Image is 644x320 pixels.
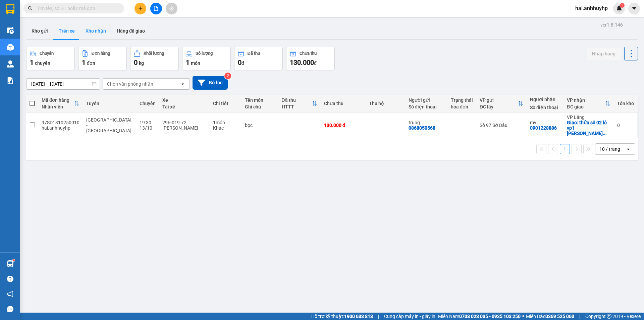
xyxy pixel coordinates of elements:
span: Miền Bắc [526,313,574,320]
div: 0901228886 [530,125,557,131]
button: Kho nhận [80,23,111,39]
span: ⚪️ [522,315,524,318]
button: Nhập hàng [587,48,621,60]
span: món [191,60,200,66]
img: solution-icon [7,77,14,84]
div: Chuyến [140,101,156,106]
button: plus [135,3,146,14]
span: | [378,313,379,320]
div: Khối lượng [144,51,164,56]
span: question-circle [7,276,13,282]
div: my [530,120,560,125]
span: đơn [87,60,95,66]
div: 1 món [213,120,238,125]
button: Đã thu0đ [234,47,283,71]
svg: open [626,146,631,152]
span: copyright [607,314,611,319]
span: 0 [134,58,138,66]
span: Chuyển phát nhanh: [GEOGRAPHIC_DATA] - [GEOGRAPHIC_DATA] [38,29,96,53]
div: 0 [617,123,634,128]
div: 13/10 [140,125,156,131]
span: search [28,6,33,11]
div: 130.000 đ [324,123,363,128]
div: Chưa thu [324,101,363,106]
div: hóa đơn [451,104,473,109]
button: Bộ lọc [193,76,228,90]
div: 19:30 [140,120,156,125]
img: warehouse-icon [7,27,14,34]
div: Giao: thửa số 02 lô vp1 Bán Đảo Linh Đàm, Khu đô thị Linh Đàm, Hoàng Liệt, Hoàng Mai, Hà Nội, V... [567,120,610,136]
div: Người gửi [409,97,444,103]
input: Select a date range. [26,79,100,89]
img: icon-new-feature [616,5,622,11]
div: HTTT [282,104,312,109]
sup: 1 [13,259,15,261]
div: Trạng thái [451,97,473,103]
div: ver 1.8.146 [600,21,623,29]
span: notification [7,291,13,297]
div: Tên món [245,97,275,103]
span: aim [169,6,174,11]
sup: 1 [620,3,625,8]
button: Hàng đã giao [111,23,150,39]
img: logo [3,27,37,61]
div: VP nhận [567,97,605,103]
div: bọc [245,123,275,128]
div: VP Láng [567,115,610,120]
div: Xe [162,97,206,103]
div: Tồn kho [617,101,634,106]
span: đ [314,60,317,66]
div: Chi tiết [213,101,238,106]
div: Tài xế [162,104,206,109]
strong: 1900 633 818 [344,314,373,319]
div: ĐC lấy [480,104,518,109]
span: 1 [186,58,190,66]
div: Mã đơn hàng [42,97,74,103]
span: [GEOGRAPHIC_DATA] - [GEOGRAPHIC_DATA] [86,117,131,133]
span: chuyến [35,60,50,66]
strong: 0708 023 035 - 0935 103 250 [459,314,521,319]
button: Chuyến1chuyến [26,47,75,71]
span: ... [603,131,607,136]
img: logo-vxr [6,4,14,14]
img: warehouse-icon [7,260,14,267]
span: plus [138,6,143,11]
sup: 2 [224,73,231,79]
div: Số lượng [196,51,213,56]
div: Số 97 Sở Dầu [480,123,523,128]
button: Số lượng1món [182,47,231,71]
strong: 0369 525 060 [545,314,574,319]
span: message [7,306,13,312]
div: VP gửi [480,97,518,103]
div: 97SD1310250010 [42,120,79,125]
span: Cung cấp máy in - giấy in: [384,313,436,320]
span: | [579,313,580,320]
span: kg [139,60,144,66]
div: 0868050568 [409,125,435,131]
span: 130.000 [290,58,314,66]
div: Số điện thoại [530,105,560,110]
div: Ghi chú [245,104,275,109]
span: 1 [30,58,34,66]
div: [PERSON_NAME] [162,125,206,131]
input: Tìm tên, số ĐT hoặc mã đơn [37,5,116,12]
div: hai.anhhuyhp [42,125,79,131]
th: Toggle SortBy [476,95,527,112]
button: aim [166,3,177,14]
span: caret-down [631,5,637,11]
button: Kho gửi [26,23,53,39]
span: 1 [82,58,86,66]
th: Toggle SortBy [38,95,83,112]
span: Hỗ trợ kỹ thuật: [311,313,373,320]
button: caret-down [628,3,640,14]
button: file-add [150,3,162,14]
button: Chưa thu130.000đ [286,47,335,71]
div: 29F-019.72 [162,120,206,125]
button: Khối lượng0kg [130,47,179,71]
div: Chưa thu [300,51,317,56]
span: Miền Nam [438,313,521,320]
div: Tuyến [86,101,133,106]
span: đ [241,60,244,66]
div: Số điện thoại [409,104,444,109]
button: 1 [560,144,570,154]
